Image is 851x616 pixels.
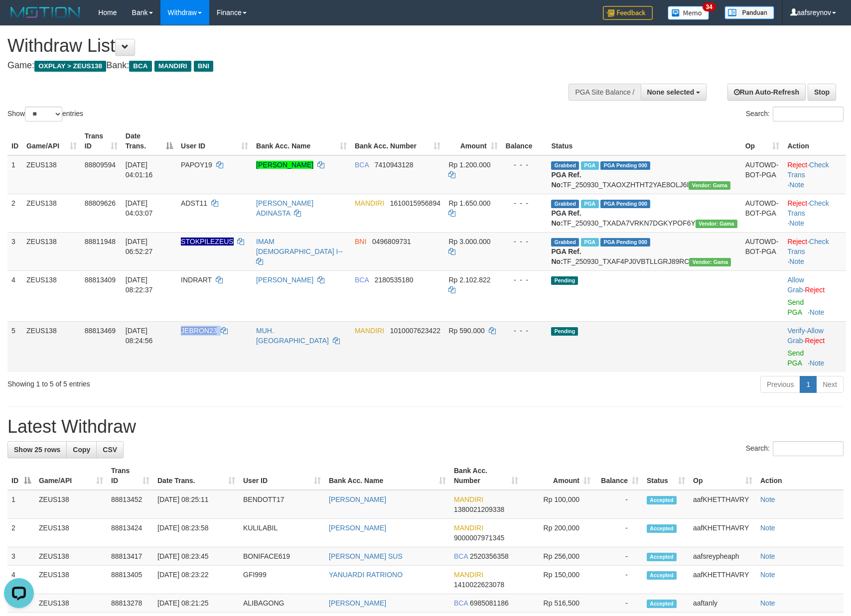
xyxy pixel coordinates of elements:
a: Previous [760,376,800,393]
th: Bank Acc. Number: activate to sort column ascending [351,127,445,155]
td: 88813278 [107,594,153,613]
span: BCA [454,599,468,607]
a: Reject [805,286,825,294]
th: Op: activate to sort column ascending [741,127,784,155]
a: Send PGA [787,298,804,316]
div: - - - [506,160,544,170]
span: PGA Pending [600,161,650,170]
span: [DATE] 06:52:27 [126,238,153,255]
th: Status [547,127,741,155]
th: ID [7,127,22,155]
span: 88813409 [85,276,116,284]
td: 88813417 [107,547,153,566]
span: Rp 3.000.000 [448,238,490,246]
a: Send PGA [787,349,804,367]
td: - [594,490,643,519]
a: [PERSON_NAME] [329,524,386,532]
span: Copy 1010007623422 to clipboard [390,327,440,335]
select: Showentries [25,107,62,122]
span: BCA [355,161,369,169]
td: Rp 100,000 [522,490,594,519]
th: Trans ID: activate to sort column ascending [81,127,122,155]
span: MANDIRI [355,327,384,335]
span: BCA [454,552,468,560]
td: [DATE] 08:25:11 [153,490,239,519]
td: aafKHETTHAVRY [689,519,756,547]
span: 88813469 [85,327,116,335]
a: Note [810,359,825,367]
td: 88813452 [107,490,153,519]
b: PGA Ref. No: [551,171,581,189]
span: [DATE] 04:03:07 [126,199,153,217]
a: Note [760,552,775,560]
span: Accepted [647,553,677,561]
span: Vendor URL: https://trx31.1velocity.biz [689,181,730,190]
div: - - - [506,275,544,285]
span: [DATE] 04:01:16 [126,161,153,179]
td: - [594,566,643,594]
a: Note [760,524,775,532]
td: TF_250930_TXAOXZHTHT2YAE8OLJ6I [547,155,741,194]
th: Balance: activate to sort column ascending [594,462,643,490]
a: IMAM [DEMOGRAPHIC_DATA] I-- [256,238,343,255]
a: Allow Grab [787,276,804,294]
td: TF_250930_TXADA7VRKN7DGKYPOF6Y [547,194,741,232]
span: Copy 7410943128 to clipboard [375,161,414,169]
td: · · [783,321,846,372]
td: 88813405 [107,566,153,594]
span: Nama rekening ada tanda titik/strip, harap diedit [181,238,234,246]
span: Marked by aafkaynarin [581,200,598,208]
td: · · [783,194,846,232]
div: PGA Site Balance / [568,84,640,101]
button: Open LiveChat chat widget [4,4,34,34]
span: · [787,276,805,294]
span: MANDIRI [454,495,483,503]
span: Copy [73,446,90,454]
img: Feedback.jpg [603,6,653,20]
a: Stop [808,84,836,101]
a: Note [810,308,825,316]
a: Reject [787,161,807,169]
a: YANUARDI RATRIONO [329,571,403,579]
td: BENDOTT17 [239,490,325,519]
td: aafKHETTHAVRY [689,566,756,594]
td: KULILABIL [239,519,325,547]
a: Copy [66,441,97,458]
span: [DATE] 08:24:56 [126,327,153,345]
a: Check Trans [787,161,829,179]
input: Search: [773,107,844,122]
a: CSV [96,441,124,458]
td: 5 [7,321,22,372]
button: None selected [641,84,707,101]
td: - [594,547,643,566]
td: aafKHETTHAVRY [689,490,756,519]
td: Rp 200,000 [522,519,594,547]
h1: Withdraw List [7,36,558,56]
a: Show 25 rows [7,441,67,458]
a: [PERSON_NAME] SUS [329,552,403,560]
th: Balance [502,127,548,155]
td: ZEUS138 [35,547,107,566]
span: · [787,327,823,345]
span: Vendor URL: https://trx31.1velocity.biz [689,258,731,266]
h4: Game: Bank: [7,61,558,71]
td: 2 [7,194,22,232]
td: 4 [7,566,35,594]
th: Bank Acc. Name: activate to sort column ascending [252,127,351,155]
a: Note [789,257,804,265]
div: - - - [506,237,544,246]
span: MANDIRI [355,199,384,207]
th: Trans ID: activate to sort column ascending [107,462,153,490]
td: 3 [7,547,35,566]
div: - - - [506,326,544,336]
td: ZEUS138 [22,321,81,372]
td: Rp 150,000 [522,566,594,594]
a: Note [789,181,804,189]
a: Note [760,571,775,579]
a: [PERSON_NAME] ADINASTA [256,199,313,217]
span: Accepted [647,600,677,608]
span: Copy 1380021209338 to clipboard [454,505,504,513]
div: Showing 1 to 5 of 5 entries [7,375,347,389]
td: TF_250930_TXAF4PJ0VBTLLGRJ89RC [547,232,741,270]
th: ID: activate to sort column descending [7,462,35,490]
